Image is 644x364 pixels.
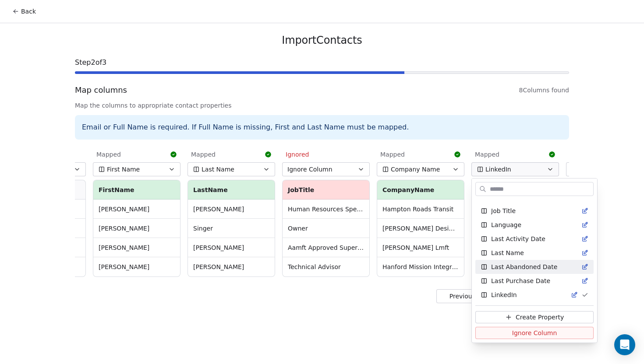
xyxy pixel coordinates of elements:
[491,262,557,271] span: Last Abandoned Date
[475,311,594,323] button: Create Property
[491,276,550,285] span: Last Purchase Date
[491,248,524,257] span: Last Name
[491,290,517,299] span: LinkedIn
[491,220,521,229] span: Language
[491,206,516,215] span: Job Title
[516,313,564,322] span: Create Property
[491,234,545,243] span: Last Activity Date
[512,329,557,337] span: Ignore Column
[475,327,594,339] button: Ignore Column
